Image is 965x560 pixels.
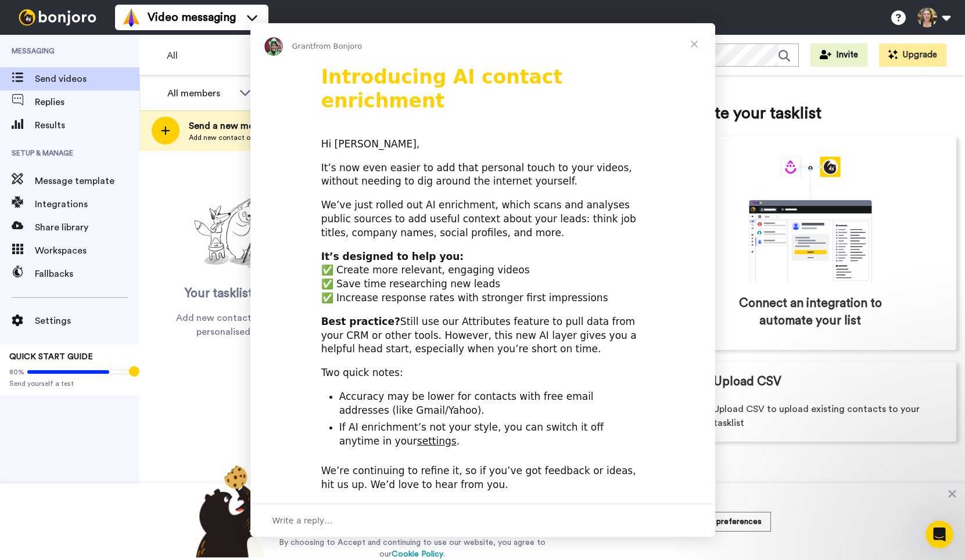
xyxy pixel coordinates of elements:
[339,421,644,449] li: If AI enrichment’s not your style, you can switch it off anytime in your .
[417,435,457,447] a: settings
[321,161,644,189] div: It’s now even easier to add that personal touch to your videos, without needing to dig around the...
[321,138,644,151] div: Hi [PERSON_NAME],
[292,42,314,50] span: Grant
[272,513,333,528] span: Write a reply…
[321,198,644,240] div: We’ve just rolled out AI enrichment, which scans and analyses public sources to add useful contex...
[250,504,715,537] div: Open conversation and reply
[321,464,644,492] div: We’re continuing to refine it, so if you’ve got feedback or ideas, hit us up. We’d love to hear f...
[321,66,563,112] b: Introducing AI contact enrichment
[339,390,644,418] li: Accuracy may be lower for contacts with free email addresses (like Gmail/Yahoo).
[321,366,644,380] div: Two quick notes:
[673,23,715,65] span: Close
[313,42,362,50] span: from Bonjoro
[321,250,644,305] div: ✅ Create more relevant, engaging videos ✅ Save time researching new leads ✅ Increase response rat...
[264,37,283,56] img: Profile image for Grant
[321,315,644,356] div: Still use our Attributes feature to pull data from your CRM or other tools. However, this new AI ...
[321,251,464,262] b: It’s designed to help you:
[321,316,400,327] b: Best practice?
